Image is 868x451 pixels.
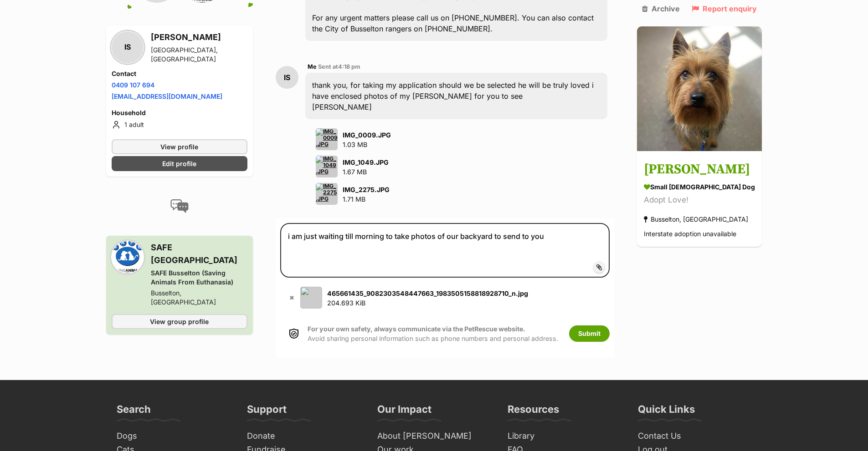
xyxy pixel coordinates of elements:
[644,213,748,226] div: Busselton, [GEOGRAPHIC_DATA]
[150,317,209,326] span: View group profile
[638,403,695,421] h3: Quick Links
[692,5,757,13] a: Report enquiry
[637,26,762,151] img: Occy
[569,325,610,342] button: Submit
[243,429,365,443] a: Donate
[151,269,247,287] div: SAFE Busselton (Saving Animals From Euthanasia)
[151,46,247,64] div: [GEOGRAPHIC_DATA], [GEOGRAPHIC_DATA]
[377,403,431,421] h3: Our Impact
[151,289,247,307] div: Busselton, [GEOGRAPHIC_DATA]
[343,141,367,148] span: 1.03 MB
[644,194,755,207] div: Adopt Love!
[112,108,247,117] h4: Household
[343,168,367,176] span: 1.67 MB
[374,429,495,443] a: About [PERSON_NAME]
[112,31,144,63] div: lS
[504,429,625,443] a: Library
[644,160,755,180] h3: [PERSON_NAME]
[508,403,559,421] h3: Resources
[644,182,755,192] div: small [DEMOGRAPHIC_DATA] Dog
[151,31,247,44] h3: [PERSON_NAME]
[113,429,234,443] a: Dogs
[160,142,198,152] span: View profile
[316,156,338,177] img: IMG_1049.JPG
[112,314,247,329] a: View group profile
[162,159,196,168] span: Edit profile
[170,199,189,213] img: conversation-icon-4a6f8262b818ee0b60e3300018af0b2d0b884aa5de6e9bcb8d3d4eeb1a70a7c4.svg
[247,403,287,421] h3: Support
[634,429,755,443] a: Contact Us
[343,186,390,193] strong: IMG_2275.JPG
[644,230,736,238] span: Interstate adoption unavailable
[308,325,525,333] strong: For your own safety, always communicate via the PetRescue website.
[112,241,144,273] img: SAFE Busselton (Saving Animals From Euthanasia) profile pic
[318,63,360,70] span: Sent at
[112,156,247,171] a: Edit profile
[276,66,298,89] div: lS
[112,81,154,89] a: 0409 107 694
[305,73,608,119] div: thank you, for taking my application should we be selected he will be truly loved i have enclosed...
[308,63,317,70] span: Me
[316,128,338,150] img: IMG_0009.JPG
[112,92,222,100] a: [EMAIL_ADDRESS][DOMAIN_NAME]
[316,183,338,205] img: IMG_2275.JPG
[300,287,322,309] img: 62fd6266-609a-4b8b-b01e-d2309d329d68
[117,403,151,421] h3: Search
[327,289,528,297] strong: 465661435_9082303548447663_1983505158818928710_n.jpg
[112,119,247,130] li: 1 adult
[343,131,391,139] strong: IMG_0009.JPG
[642,5,680,13] a: Archive
[637,153,762,247] a: [PERSON_NAME] small [DEMOGRAPHIC_DATA] Dog Adopt Love! Busselton, [GEOGRAPHIC_DATA] Interstate ad...
[287,293,297,303] button: ✖
[308,324,558,344] p: Avoid sharing personal information such as phone numbers and personal address.
[327,299,365,307] span: 204.693 KiB
[343,195,365,203] span: 1.71 MB
[343,158,389,166] strong: IMG_1049.JPG
[112,139,247,154] a: View profile
[338,63,360,70] span: 4:18 pm
[112,69,247,78] h4: Contact
[151,241,247,267] h3: SAFE [GEOGRAPHIC_DATA]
